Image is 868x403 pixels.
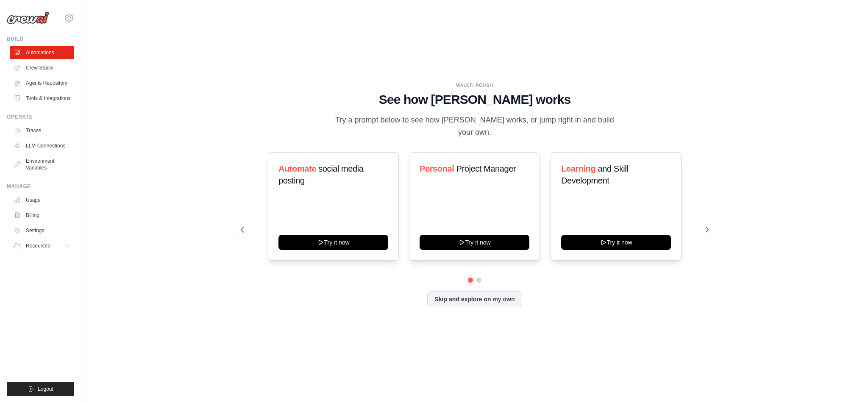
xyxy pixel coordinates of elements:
button: Skip and explore on my own [427,291,522,307]
p: Try a prompt below to see how [PERSON_NAME] works, or jump right in and build your own. [332,114,617,139]
span: Logout [38,386,53,392]
div: Operate [7,114,74,120]
span: Automate [278,164,316,173]
div: WALKTHROUGH [241,82,709,89]
button: Try it now [278,235,388,250]
a: Traces [10,124,74,137]
span: and Skill Development [561,164,628,185]
button: Try it now [561,235,671,250]
a: Environment Variables [10,154,74,175]
a: Usage [10,193,74,207]
a: Billing [10,208,74,222]
a: Settings [10,224,74,237]
a: Agents Repository [10,76,74,90]
span: Personal [420,164,454,173]
div: Manage [7,183,74,190]
a: Automations [10,46,74,59]
span: social media posting [278,164,364,185]
button: Try it now [420,235,529,250]
span: Learning [561,164,595,173]
button: Resources [10,239,74,253]
img: Logo [7,11,49,24]
span: Resources [26,242,50,249]
button: Logout [7,382,74,396]
a: LLM Connections [10,139,74,153]
a: Crew Studio [10,61,74,75]
span: Project Manager [456,164,516,173]
a: Tools & Integrations [10,92,74,105]
div: Build [7,36,74,42]
h1: See how [PERSON_NAME] works [241,92,709,107]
